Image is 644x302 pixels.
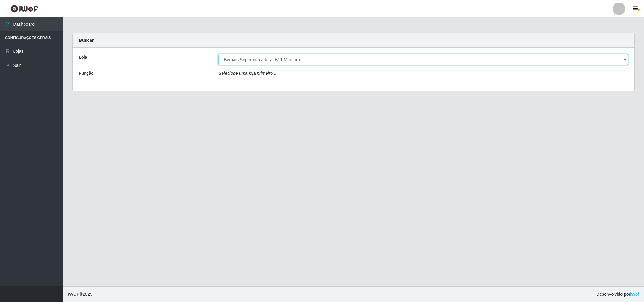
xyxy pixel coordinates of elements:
a: iWof [630,292,639,297]
span: IWOF [68,292,80,297]
img: CoreUI Logo [10,5,38,13]
strong: Buscar [79,38,94,43]
label: Função [79,70,94,77]
span: Desenvolvido por [596,291,639,298]
label: Loja [79,54,87,61]
span: © 2025 . [68,291,94,298]
i: Selecione uma loja primeiro... [218,71,276,76]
